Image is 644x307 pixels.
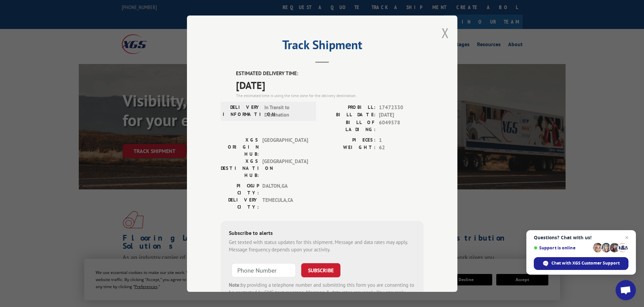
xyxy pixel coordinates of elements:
label: XGS ORIGIN HUB: [221,136,259,157]
span: Support is online [534,245,591,250]
input: Phone Number [232,263,296,277]
span: 6049578 [379,119,424,133]
button: Close modal [442,24,449,42]
div: Subscribe to alerts [229,228,415,238]
div: Chat with XGS Customer Support [534,257,628,270]
label: BILL DATE: [322,111,376,119]
label: WEIGHT: [322,144,376,152]
div: Get texted with status updates for this shipment. Message and data rates may apply. Message frequ... [229,238,415,253]
label: XGS DESTINATION HUB: [221,157,259,179]
label: DELIVERY INFORMATION: [223,103,261,119]
h2: Track Shipment [221,40,424,53]
div: Open chat [616,280,636,300]
span: Chat with XGS Customer Support [551,260,620,266]
label: PICKUP CITY: [221,182,259,196]
div: The estimated time is using the time zone for the delivery destination. [236,92,424,98]
span: [DATE] [236,77,424,92]
span: TEMECULA , CA [262,196,308,210]
span: DALTON , GA [262,182,308,196]
span: [DATE] [379,111,424,119]
label: DELIVERY CITY: [221,196,259,210]
span: Questions? Chat with us! [534,235,628,240]
strong: Note: [229,281,241,288]
button: SUBSCRIBE [301,263,340,277]
label: PIECES: [322,136,376,144]
label: PROBILL: [322,103,376,111]
span: [GEOGRAPHIC_DATA] [262,157,308,179]
span: Close chat [623,234,631,242]
label: ESTIMATED DELIVERY TIME: [236,70,424,78]
span: 1 [379,136,424,144]
span: 17472330 [379,103,424,111]
label: BILL OF LADING: [322,119,376,133]
span: [GEOGRAPHIC_DATA] [262,136,308,157]
span: In Transit to Destination [264,103,310,119]
div: by providing a telephone number and submitting this form you are consenting to be contacted by SM... [229,281,415,304]
span: 62 [379,144,424,152]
